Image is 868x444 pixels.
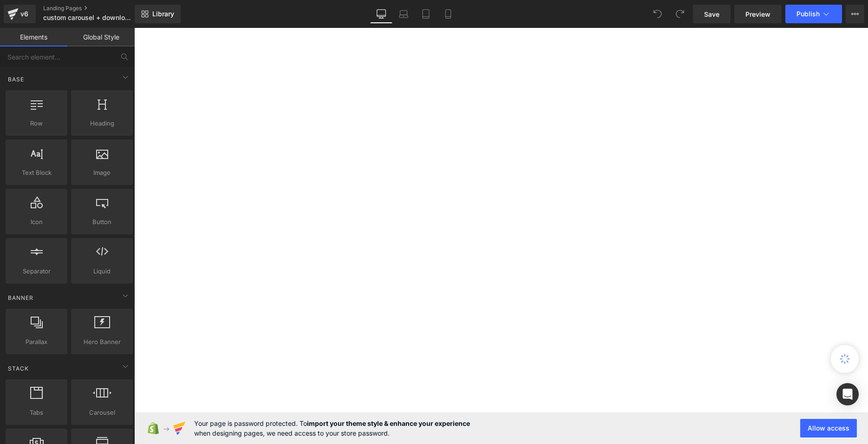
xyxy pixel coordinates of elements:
[8,337,65,347] span: Parallax
[135,5,181,23] a: New Library
[785,5,842,23] button: Publish
[8,217,65,227] span: Icon
[8,168,65,178] span: Text Block
[836,383,859,405] div: Open Intercom Messenger
[43,5,150,12] a: Landing Pages
[745,9,770,19] span: Preview
[370,5,392,23] a: Desktop
[67,28,135,46] a: Global Style
[7,293,34,302] span: Banner
[734,5,782,23] a: Preview
[7,364,30,373] span: Stack
[43,14,132,21] span: custom carousel + download pdf
[671,5,689,23] button: Redo
[8,266,65,276] span: Separator
[19,8,30,20] div: v6
[704,9,719,19] span: Save
[8,408,65,417] span: Tabs
[648,5,667,23] button: Undo
[846,5,864,23] button: More
[8,119,65,128] span: Row
[4,5,36,23] a: v6
[307,419,470,427] strong: import your theme style & enhance your experience
[392,5,415,23] a: Laptop
[415,5,437,23] a: Tablet
[74,217,130,227] span: Button
[74,168,130,178] span: Image
[74,408,130,417] span: Carousel
[74,337,130,347] span: Hero Banner
[74,119,130,128] span: Heading
[437,5,459,23] a: Mobile
[800,419,857,437] button: Allow access
[152,10,174,18] span: Library
[74,266,130,276] span: Liquid
[7,75,25,84] span: Base
[194,418,470,438] span: Your page is password protected. To when designing pages, we need access to your store password.
[796,10,820,18] span: Publish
